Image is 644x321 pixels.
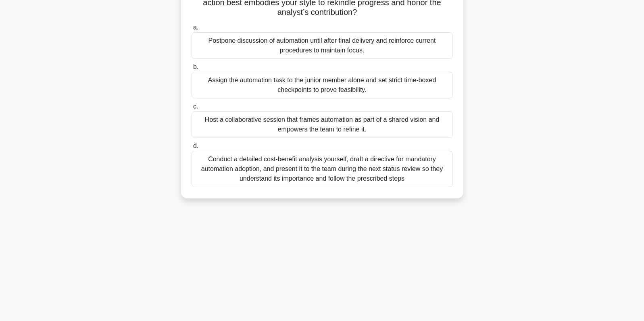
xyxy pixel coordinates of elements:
div: Postpone discussion of automation until after final delivery and reinforce current procedures to ... [192,32,453,59]
span: c. [193,103,198,110]
div: Assign the automation task to the junior member alone and set strict time-boxed checkpoints to pr... [192,72,453,98]
span: d. [193,142,198,149]
span: b. [193,63,198,70]
span: a. [193,24,198,31]
div: Conduct a detailed cost-benefit analysis yourself, draft a directive for mandatory automation ado... [192,151,453,187]
div: Host a collaborative session that frames automation as part of a shared vision and empowers the t... [192,111,453,138]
